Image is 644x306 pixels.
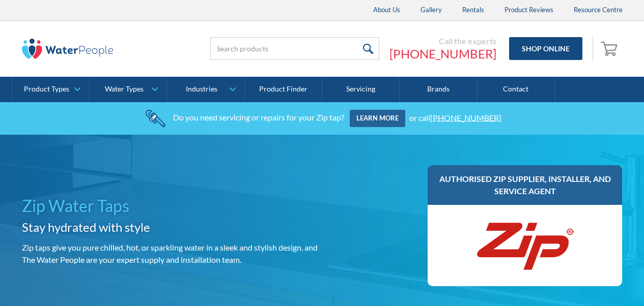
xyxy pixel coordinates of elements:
[474,215,576,276] img: Zip
[22,39,114,59] img: The Water People
[598,37,623,61] a: Open empty cart
[322,77,400,102] a: Servicing
[186,85,217,94] div: Industries
[409,112,501,122] div: or call
[22,218,318,236] h2: Stay hydrated with style
[173,112,344,122] div: Do you need servicing or repairs for your Zip tap?
[438,173,612,197] h3: Authorised Zip supplier, installer, and service agent
[105,85,144,94] div: Water Types
[22,241,318,266] p: Zip taps give you pure chilled, hot, or sparkling water in a sleek and stylish design. and The Wa...
[90,77,166,102] a: Water Types
[210,37,379,60] input: Search products
[400,77,477,102] a: Brands
[24,85,69,94] div: Product Types
[601,40,620,56] img: shopping cart
[389,36,496,46] div: Call the experts
[245,77,322,102] a: Product Finder
[22,194,318,218] h1: Zip Water Taps
[509,37,582,60] a: Shop Online
[430,112,501,122] a: [PHONE_NUMBER]
[478,77,555,102] a: Contact
[350,110,405,127] a: Learn more
[12,77,89,102] a: Product Types
[167,77,244,102] a: Industries
[389,46,496,62] a: [PHONE_NUMBER]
